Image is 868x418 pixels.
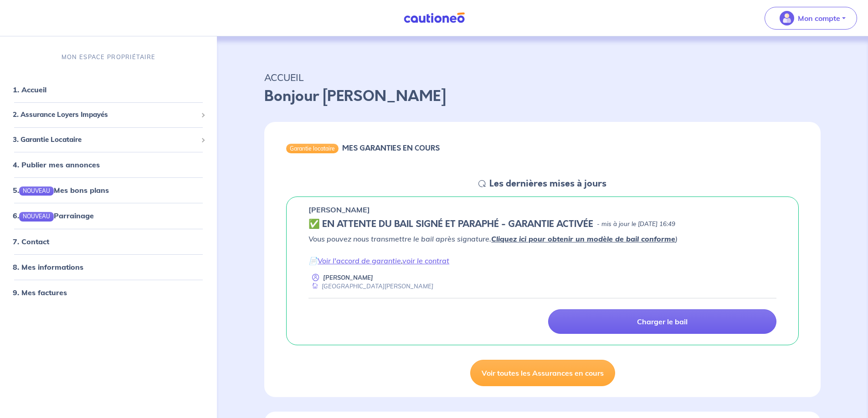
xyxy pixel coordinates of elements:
[13,262,83,271] a: 8. Mes informations
[62,53,155,61] p: MON ESPACE PROPRIÉTAIRE
[4,206,213,225] div: 6.NOUVEAUParrainage
[798,13,840,24] p: Mon compte
[4,106,213,124] div: 2. Assurance Loyers Impayés
[548,309,776,334] a: Charger le bail
[13,211,94,220] a: 6.NOUVEAUParrainage
[308,219,776,230] div: state: CONTRACT-SIGNED, Context: IN-LANDLORD,IS-GL-CAUTION-IN-LANDLORD
[13,135,197,145] span: 3. Garantie Locataire
[637,317,688,326] p: Charger le bail
[13,85,46,94] a: 1. Accueil
[4,81,213,99] div: 1. Accueil
[308,282,433,291] div: [GEOGRAPHIC_DATA][PERSON_NAME]
[13,237,49,246] a: 7. Contact
[13,186,109,195] a: 5.NOUVEAUMes bons plans
[318,256,401,265] a: Voir l'accord de garantie
[402,256,449,265] a: voir le contrat
[489,178,606,189] h5: Les dernières mises à jours
[491,234,675,243] a: Cliquez ici pour obtenir un modèle de bail conforme
[400,12,468,24] img: Cautioneo
[780,11,794,25] img: illu_account_valid_menu.svg
[4,131,213,149] div: 3. Garantie Locataire
[264,69,821,86] p: ACCUEIL
[597,220,675,229] p: - mis à jour le [DATE] 16:49
[323,273,373,282] p: [PERSON_NAME]
[308,204,370,215] p: [PERSON_NAME]
[4,232,213,250] div: 7. Contact
[342,144,440,152] h6: MES GARANTIES EN COURS
[765,7,857,30] button: illu_account_valid_menu.svgMon compte
[264,86,821,107] p: Bonjour [PERSON_NAME]
[4,283,213,301] div: 9. Mes factures
[13,160,100,169] a: 4. Publier mes annonces
[13,110,197,120] span: 2. Assurance Loyers Impayés
[4,257,213,276] div: 8. Mes informations
[4,181,213,199] div: 5.NOUVEAUMes bons plans
[4,156,213,174] div: 4. Publier mes annonces
[308,234,678,243] em: Vous pouvez nous transmettre le bail après signature. )
[286,144,339,153] div: Garantie locataire
[13,287,67,297] a: 9. Mes factures
[308,256,449,265] em: 📄 ,
[308,219,593,230] h5: ✅️️️ EN ATTENTE DU BAIL SIGNÉ ET PARAPHÉ - GARANTIE ACTIVÉE
[470,360,615,386] a: Voir toutes les Assurances en cours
